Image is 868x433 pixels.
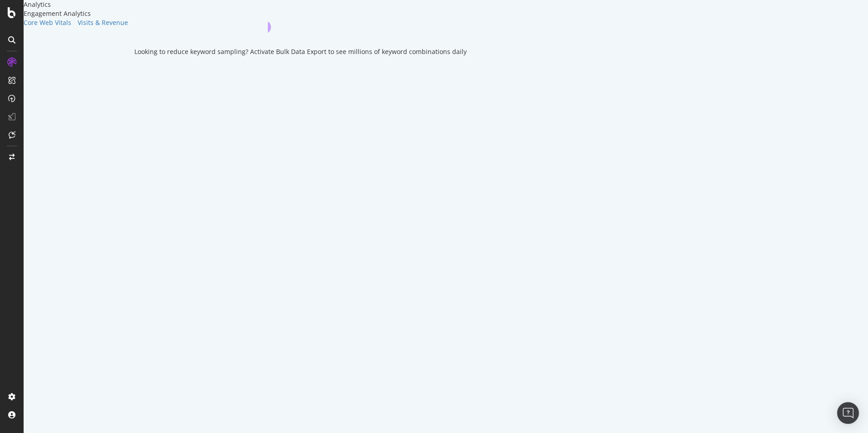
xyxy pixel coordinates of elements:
div: Looking to reduce keyword sampling? Activate Bulk Data Export to see millions of keyword combinat... [134,47,467,56]
a: Visits & Revenue [78,18,128,27]
div: Open Intercom Messenger [837,402,859,424]
a: Core Web Vitals [24,18,71,27]
div: Engagement Analytics [24,9,134,18]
